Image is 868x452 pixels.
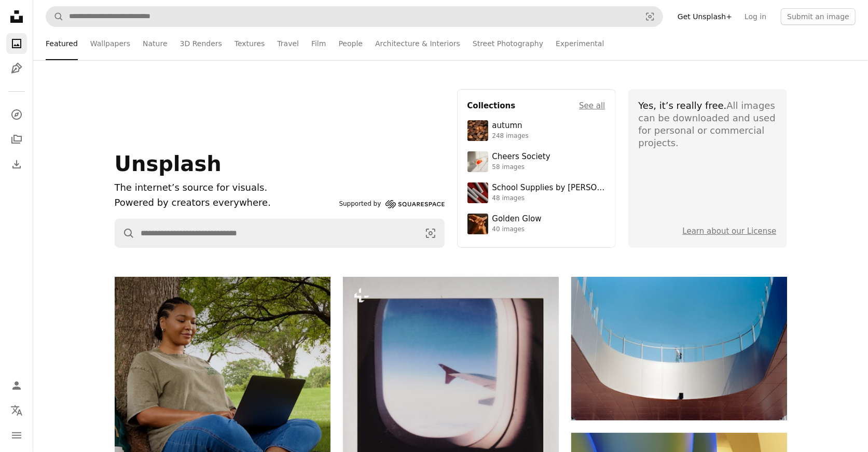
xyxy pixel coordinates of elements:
div: 248 images [492,132,529,140]
form: Find visuals sitewide [115,219,445,248]
button: Visual search [417,219,444,247]
span: Unsplash [115,152,222,176]
a: Nature [143,27,167,60]
a: Experimental [556,27,604,60]
a: Film [311,27,326,60]
a: Explore [6,104,27,125]
div: 48 images [492,194,605,203]
a: Log in / Sign up [6,375,27,396]
a: Get Unsplash+ [671,8,738,25]
button: Submit an image [781,8,856,25]
img: premium_photo-1754759085924-d6c35cb5b7a4 [467,214,488,234]
a: Street Photography [473,27,543,60]
div: 58 images [492,163,550,172]
button: Language [6,400,27,421]
h4: Collections [467,100,516,112]
button: Menu [6,425,27,446]
a: Download History [6,154,27,175]
h1: The internet’s source for visuals. [115,180,335,195]
a: Illustrations [6,58,27,79]
a: autumn248 images [467,120,605,141]
a: Travel [277,27,299,60]
a: School Supplies by [PERSON_NAME]48 images [467,182,605,203]
a: Architecture & Interiors [375,27,460,60]
div: All images can be downloaded and used for personal or commercial projects. [639,100,777,149]
a: See all [579,100,605,112]
p: Powered by creators everywhere. [115,195,335,210]
a: Photos [6,33,27,54]
a: View from an airplane window, looking at the wing. [343,399,559,408]
div: autumn [492,121,529,131]
div: 40 images [492,225,542,234]
a: Modern architecture with a person on a balcony [571,344,787,353]
div: Golden Glow [492,214,542,224]
a: Learn about our License [683,227,777,236]
a: Log in [738,8,773,25]
a: Golden Glow40 images [467,214,605,234]
form: Find visuals sitewide [46,6,663,27]
a: Collections [6,129,27,150]
img: photo-1610218588353-03e3130b0e2d [467,151,488,172]
img: photo-1637983927634-619de4ccecac [467,120,488,141]
img: premium_photo-1715107534993-67196b65cde7 [467,182,488,203]
button: Search Unsplash [115,219,135,247]
div: Cheers Society [492,152,550,162]
a: People [339,27,363,60]
a: Textures [235,27,265,60]
button: Visual search [638,7,663,26]
a: 3D Renders [180,27,222,60]
a: Woman using laptop while sitting under a tree [115,380,330,389]
img: Modern architecture with a person on a balcony [571,277,787,420]
span: Yes, it’s really free. [639,100,727,111]
a: Home — Unsplash [6,6,27,29]
a: Cheers Society58 images [467,151,605,172]
a: Wallpapers [90,27,130,60]
a: Supported by [339,198,445,210]
button: Search Unsplash [46,7,64,26]
div: School Supplies by [PERSON_NAME] [492,183,605,193]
